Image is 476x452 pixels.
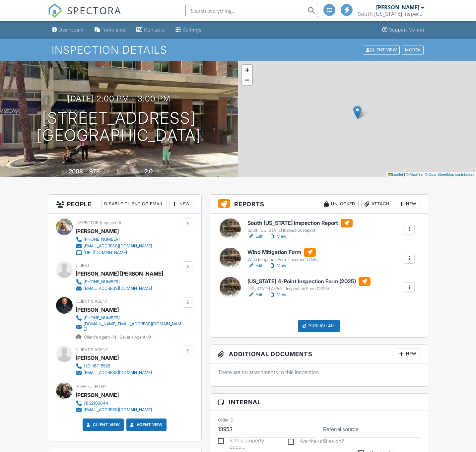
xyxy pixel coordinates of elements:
[76,363,152,369] a: 120-167-5528
[101,169,110,174] span: sq. ft.
[134,24,168,36] a: Contacts
[210,195,428,214] h3: Reports
[269,291,286,298] a: View
[76,299,108,304] span: Client's Agent
[92,24,128,36] a: Templates
[247,277,371,292] a: [US_STATE] 4-Point Inspection Form (2025) [US_STATE] 4-Point Inspection Form (2025)
[396,349,420,359] div: New
[404,172,405,176] span: |
[353,105,362,119] img: Marker
[84,407,152,413] div: [EMAIL_ADDRESS][DOMAIN_NAME]
[69,168,83,175] div: 2008
[169,199,193,209] div: New
[76,369,152,376] a: [EMAIL_ADDRESS][DOMAIN_NAME]
[76,321,181,332] a: [DOMAIN_NAME][EMAIL_ADDRESS][DOMAIN_NAME]
[210,394,428,411] h3: Internal
[76,263,90,268] span: Client
[76,279,158,285] a: [PHONE_NUMBER]
[247,262,262,269] a: Edit
[247,248,319,263] a: Wind Mitigation Form Wind Mitigation Form (Insurance Only)
[76,347,108,352] span: Client's Agent
[218,368,420,376] p: There are no attachments to this inspection.
[358,11,424,17] div: South Florida Inspectors
[76,384,106,389] span: Scheduled By
[247,233,262,240] a: Edit
[120,335,151,340] span: Seller's Agent -
[247,219,353,227] h6: South [US_STATE] Inspection Report
[288,438,344,446] label: Are the utilities on?
[218,417,234,423] label: Order ID
[84,237,120,242] div: [PHONE_NUMBER]
[76,236,152,243] a: [PHONE_NUMBER]
[84,370,152,375] div: [EMAIL_ADDRESS][DOMAIN_NAME]
[76,305,119,315] div: [PERSON_NAME]
[76,269,163,279] div: [PERSON_NAME] [PERSON_NAME]
[144,168,153,175] div: 2.0
[247,248,319,257] h6: Wind Mitigation Form
[396,199,420,209] div: New
[425,172,474,176] a: © OpenStreetMap contributors
[379,24,427,36] a: Support Center
[245,76,249,84] span: −
[210,345,428,363] h3: Additional Documents
[76,390,119,400] div: [PERSON_NAME]
[84,401,108,406] div: 7862182844
[113,335,116,340] strong: 11
[84,286,152,291] div: [EMAIL_ADDRESS][DOMAIN_NAME]
[37,109,201,145] h1: [STREET_ADDRESS] [GEOGRAPHIC_DATA]
[173,24,204,36] a: Settings
[85,421,120,428] a: Client View
[60,169,68,174] span: Built
[84,250,127,255] div: [URL][DOMAIN_NAME]
[376,4,419,11] div: [PERSON_NAME]
[76,400,152,407] a: 7862182844
[245,66,249,74] span: +
[76,285,158,292] a: [EMAIL_ADDRESS][DOMAIN_NAME]
[406,172,424,176] a: © MapTiler
[76,315,181,321] a: [PHONE_NUMBER]
[48,9,121,23] a: SPECTORA
[84,363,110,369] div: 120-167-5528
[388,172,403,176] a: Leaflet
[247,219,353,233] a: South [US_STATE] Inspection Report South [US_STATE] Inspection Report
[84,321,181,332] div: [DOMAIN_NAME][EMAIL_ADDRESS][DOMAIN_NAME]
[67,94,170,103] h3: [DATE] 2:00 pm - 3:00 pm
[67,3,121,17] span: SPECTORA
[148,335,151,340] strong: 0
[116,168,119,175] div: 1
[247,286,371,291] div: [US_STATE] 4-Point Inspection Form (2025)
[361,199,393,209] div: Attach
[185,4,318,17] input: Search everything...
[154,169,172,174] span: bathrooms
[48,3,62,18] img: The Best Home Inspection Software - Spectora
[242,75,252,85] a: Zoom out
[218,437,280,446] label: Is this property occupied?
[76,353,119,363] div: [PERSON_NAME]
[76,220,99,225] span: Inspector
[59,27,84,32] div: Dashboard
[362,47,401,52] a: Client View
[247,277,371,286] h6: [US_STATE] 4-Point Inspection Form (2025)
[101,199,167,209] div: Disable Client CC Email
[76,226,119,236] div: [PERSON_NAME]
[76,407,152,413] a: [EMAIL_ADDRESS][DOMAIN_NAME]
[269,262,286,269] a: View
[363,45,400,54] div: Client View
[321,199,359,209] div: Unlocked
[100,220,121,225] span: (requested)
[48,195,201,214] h3: People
[323,425,359,433] label: Referral source
[84,279,120,285] div: [PHONE_NUMBER]
[389,27,425,32] div: Support Center
[89,168,100,175] div: 978
[242,65,252,75] a: Zoom in
[298,320,340,332] div: Publish All
[76,249,152,256] a: [URL][DOMAIN_NAME]
[120,169,138,174] span: bedrooms
[144,27,165,32] div: Contacts
[247,257,319,262] div: Wind Mitigation Form (Insurance Only)
[84,243,152,249] div: [EMAIL_ADDRESS][DOMAIN_NAME]
[84,335,117,340] span: Client's Agent -
[247,291,262,298] a: Edit
[49,24,87,36] a: Dashboard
